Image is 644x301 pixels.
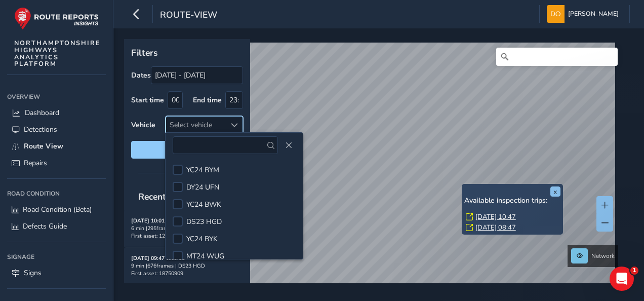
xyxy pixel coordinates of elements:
iframe: Intercom live chat [610,267,634,291]
span: YC24 BWK [186,200,221,209]
a: Repairs [7,155,106,171]
span: DS23 HGD [186,217,222,227]
span: Network [591,252,615,260]
div: Select vehicle [166,117,226,133]
span: MT24 WUG [186,251,224,261]
span: Signs [24,268,42,278]
div: 9 min | 676 frames | DS23 HGD [131,262,243,270]
canvas: Map [128,43,615,295]
span: Defects Guide [23,221,67,231]
span: First asset: 18750909 [131,270,183,277]
h6: Available inspection trips: [464,197,560,205]
a: Detections [7,121,106,138]
span: Detections [24,125,57,134]
input: Search [496,48,618,66]
label: Dates [131,70,151,80]
div: Signage [7,249,106,265]
span: Dashboard [25,108,59,118]
label: Start time [131,95,164,105]
strong: [DATE] 10:01 to 10:07 [131,217,185,224]
span: Repairs [24,158,47,168]
div: Road Condition [7,186,106,201]
span: [PERSON_NAME] [568,5,619,23]
a: Route View [7,138,106,155]
span: DY24 UFN [186,182,219,192]
button: x [550,186,560,197]
a: Road Condition (Beta) [7,201,106,218]
a: Signs [7,265,106,281]
label: End time [193,95,222,105]
label: Vehicle [131,120,155,130]
div: 6 min | 295 frames | DY24 UFN [131,224,243,232]
span: YC24 BYM [186,165,219,175]
strong: [DATE] 09:47 to 09:55 [131,254,185,262]
a: [DATE] 08:47 [475,223,516,232]
button: Reset filters [131,141,243,159]
span: Road Condition (Beta) [23,205,92,214]
span: 1 [630,267,638,275]
span: Recent trips [131,183,195,210]
a: [DATE] 10:47 [475,212,516,221]
span: route-view [160,9,217,23]
a: Defects Guide [7,218,106,235]
p: Filters [131,46,243,59]
span: Reset filters [139,145,235,155]
img: rr logo [14,7,99,30]
img: diamond-layout [547,5,565,23]
span: YC24 BYK [186,234,218,244]
span: First asset: 12851006 [131,232,183,240]
button: [PERSON_NAME] [547,5,622,23]
span: NORTHAMPTONSHIRE HIGHWAYS ANALYTICS PLATFORM [14,40,101,67]
a: Dashboard [7,104,106,121]
span: Route View [24,141,63,151]
button: Close [281,138,296,153]
div: Overview [7,89,106,104]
